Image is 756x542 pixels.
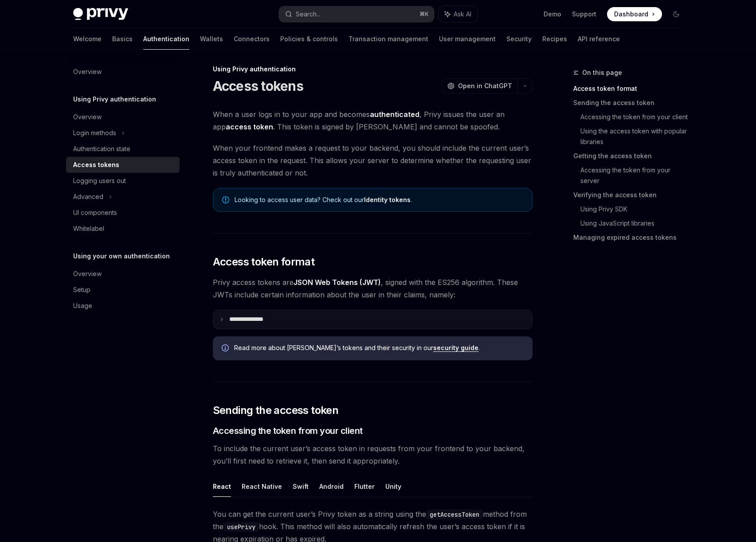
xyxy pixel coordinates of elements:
span: Ask AI [454,10,471,19]
a: UI components [66,205,180,221]
div: Overview [73,269,102,279]
span: On this page [582,67,622,78]
button: Unity [385,476,401,497]
a: JSON Web Tokens (JWT) [294,278,381,287]
button: Swift [293,476,309,497]
svg: Info [222,344,231,353]
a: Access tokens [66,157,180,173]
div: Access tokens [73,160,119,170]
a: Connectors [234,28,270,50]
a: Identity tokens [364,196,411,204]
h5: Using Privy authentication [73,94,156,105]
a: Sending the access token [573,96,690,110]
button: React [213,476,231,497]
a: Usage [66,298,180,314]
a: Accessing the token from your server [580,163,690,188]
a: Transaction management [349,28,428,50]
span: Read more about [PERSON_NAME]’s tokens and their security in our . [234,343,524,352]
div: Using Privy authentication [213,65,533,74]
a: Overview [66,64,180,80]
span: Accessing the token from your client [213,425,363,437]
span: ⌘ K [419,11,429,18]
a: Dashboard [607,7,662,21]
a: Basics [112,28,133,50]
div: Advanced [73,191,103,202]
a: Setup [66,282,180,298]
div: Logging users out [73,175,126,186]
a: Getting the access token [573,149,690,163]
button: Toggle dark mode [669,7,683,21]
strong: authenticated [370,110,419,119]
a: Whitelabel [66,221,180,237]
a: Accessing the token from your client [580,110,690,124]
a: Managing expired access tokens [573,230,690,245]
a: Access token format [573,82,690,96]
span: Sending the access token [213,403,339,417]
span: To include the current user’s access token in requests from your frontend to your backend, you’ll... [213,442,533,467]
span: Looking to access user data? Check out our . [235,195,523,204]
h1: Access tokens [213,78,303,94]
div: Overview [73,112,102,122]
a: Demo [544,10,561,19]
span: When your frontend makes a request to your backend, you should include the current user’s access ... [213,142,533,179]
code: getAccessToken [426,510,483,519]
svg: Note [222,196,229,203]
div: Overview [73,66,102,77]
img: dark logo [73,8,128,20]
a: security guide [433,344,478,352]
a: Logging users out [66,173,180,189]
a: Wallets [200,28,223,50]
div: Setup [73,285,90,295]
a: Verifying the access token [573,188,690,202]
a: Recipes [542,28,567,50]
a: Using JavaScript libraries [580,216,690,230]
h5: Using your own authentication [73,251,170,261]
div: UI components [73,207,117,218]
a: Support [572,10,596,19]
button: React Native [242,476,282,497]
span: Dashboard [614,10,648,19]
a: Security [506,28,532,50]
a: Policies & controls [280,28,338,50]
a: Using Privy SDK [580,202,690,216]
a: Using the access token with popular libraries [580,124,690,149]
span: When a user logs in to your app and becomes , Privy issues the user an app . This token is signed... [213,108,533,133]
button: Ask AI [439,6,478,22]
a: Welcome [73,28,102,50]
a: API reference [578,28,620,50]
button: Android [319,476,344,497]
a: User management [439,28,496,50]
span: Access token format [213,255,315,269]
div: Usage [73,300,92,311]
a: Authentication [143,28,189,50]
button: Search...⌘K [279,6,434,22]
code: usePrivy [223,522,259,532]
span: Open in ChatGPT [458,82,512,90]
div: Authentication state [73,144,130,154]
button: Open in ChatGPT [442,78,517,94]
div: Login methods [73,128,116,138]
button: Flutter [354,476,375,497]
a: Authentication state [66,141,180,157]
a: Overview [66,109,180,125]
a: Overview [66,266,180,282]
div: Search... [296,9,321,19]
strong: access token [226,122,273,131]
span: Privy access tokens are , signed with the ES256 algorithm. These JWTs include certain information... [213,276,533,301]
div: Whitelabel [73,223,104,234]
